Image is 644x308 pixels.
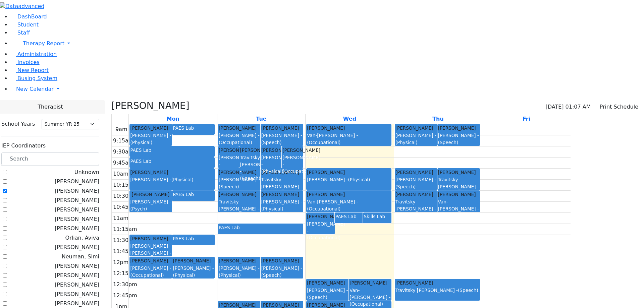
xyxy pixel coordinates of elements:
div: PAES Lab [173,235,214,242]
span: (Speech) [219,184,239,189]
a: September 3, 2025 [342,114,358,124]
div: [PERSON_NAME] - [395,132,437,146]
div: 11:30am [112,236,139,244]
a: New Calendar [11,82,644,96]
div: [PERSON_NAME] [219,125,260,131]
div: [PERSON_NAME] - [395,176,437,190]
a: September 1, 2025 [165,114,181,124]
div: [PERSON_NAME] - [130,132,171,146]
div: [PERSON_NAME] [395,191,437,198]
input: Search [1,152,99,165]
label: [PERSON_NAME] [55,225,99,233]
div: Van-[PERSON_NAME] - [438,198,479,219]
div: [PERSON_NAME] - [438,132,479,146]
a: DashBoard [11,13,47,20]
span: (Occupational) [307,206,340,211]
div: [PERSON_NAME] - [219,265,260,279]
div: [PERSON_NAME] - [307,287,348,301]
span: (Occupational) [350,301,383,307]
span: (Psych) [130,206,147,211]
div: 11am [112,214,130,222]
span: Therapy Report [23,40,64,47]
div: [PERSON_NAME] [438,125,479,131]
span: Staff [17,29,30,36]
label: [PERSON_NAME] [55,206,99,214]
div: [PERSON_NAME] [130,125,171,131]
div: [PERSON_NAME] [307,125,391,131]
div: [PERSON_NAME] - [261,198,303,212]
div: 12pm [112,258,130,266]
div: Travitsky [PERSON_NAME] - [395,287,479,294]
label: Unknown [74,168,99,176]
span: (Physical) [171,177,194,182]
div: [PERSON_NAME] [219,147,238,153]
div: [PERSON_NAME] [395,169,437,176]
h3: [PERSON_NAME] [111,100,190,112]
div: [PERSON_NAME] [307,213,334,220]
div: PAES Lab [219,224,303,231]
div: [PERSON_NAME] [307,169,391,176]
div: 9am [114,125,129,133]
a: September 5, 2025 [521,114,532,124]
div: PAES Lab [173,125,214,131]
div: Van-[PERSON_NAME] - [307,132,391,146]
label: [PERSON_NAME] [55,290,99,298]
div: [PERSON_NAME] [261,125,303,131]
div: [PERSON_NAME] [350,280,391,286]
div: [PERSON_NAME] [307,280,348,286]
div: [PERSON_NAME] - [261,265,303,279]
div: PAES Lab [130,147,214,153]
div: 9:15am [112,137,135,145]
div: 9:45am [112,159,135,167]
span: New Report [17,67,49,73]
span: (Occupational) [307,235,340,240]
a: September 2, 2025 [255,114,268,124]
div: [PERSON_NAME] - [261,132,303,146]
label: [PERSON_NAME] [55,300,99,308]
div: [PERSON_NAME] - [261,154,281,175]
span: (Physical) [395,140,418,145]
a: September 4, 2025 [431,114,445,124]
div: [PERSON_NAME] - [282,154,302,175]
div: Travitsky [PERSON_NAME] - [395,198,437,219]
span: (Speech) [261,272,282,278]
div: 12:15pm [112,269,139,278]
span: New Calendar [16,86,54,92]
span: (Speech) [261,140,282,145]
label: [PERSON_NAME] [55,281,99,289]
span: (Speech) [240,176,260,181]
div: PAES Lab [335,213,363,220]
div: [PERSON_NAME] - [130,176,214,183]
span: (Speech) [219,213,239,218]
div: 11:45am [112,247,139,255]
span: (Physical) [130,140,152,145]
span: (Occupational) [438,213,472,218]
label: [PERSON_NAME] [55,271,99,280]
div: [PERSON_NAME] [219,191,260,198]
span: Therapist [38,103,63,111]
div: [PERSON_NAME] [438,169,479,176]
div: [PERSON_NAME] - [130,198,171,212]
div: [PERSON_NAME] - [307,221,334,241]
label: Neuman, Simi [62,253,99,261]
div: [PERSON_NAME] [261,147,281,153]
div: Van-[PERSON_NAME] - [350,287,391,307]
div: [PERSON_NAME] [395,280,479,286]
div: [PERSON_NAME] [282,147,302,153]
label: [PERSON_NAME] [55,196,99,204]
div: [PERSON_NAME] - [219,176,260,190]
div: [PERSON_NAME] [261,191,303,198]
div: [PERSON_NAME] [173,257,214,264]
div: 12:30pm [112,281,139,289]
span: (Occupational) [219,140,252,145]
a: Administration [11,51,57,57]
span: (Physical) [348,177,370,182]
div: 10am [112,170,130,178]
div: [PERSON_NAME] - [307,176,391,183]
span: (Occupational) [307,140,340,145]
label: School Years [1,120,35,128]
div: 10:15am [112,181,139,189]
div: [PERSON_NAME] [PERSON_NAME] - [130,243,171,263]
span: (Speech) [395,184,416,189]
div: [PERSON_NAME] [219,169,260,176]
